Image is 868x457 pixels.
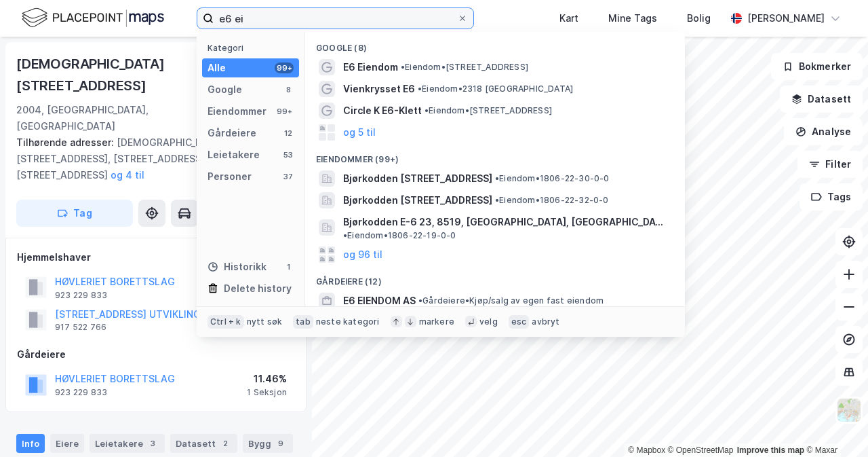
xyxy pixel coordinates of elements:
[224,280,292,297] div: Delete history
[283,149,294,160] div: 53
[343,170,492,187] span: Bjørkodden [STREET_ADDRESS]
[16,53,274,96] div: [DEMOGRAPHIC_DATA][STREET_ADDRESS]
[418,295,422,306] span: •
[55,290,107,301] div: 923 229 833
[343,103,422,119] span: Circle K E6-Klett
[495,173,610,184] span: Eiendom • 1806-22-30-0-0
[401,62,405,72] span: •
[747,10,825,26] div: [PERSON_NAME]
[737,445,804,455] a: Improve this map
[214,8,457,29] input: Søk på adresse, matrikkel, gårdeiere, leietakere eller personer
[274,437,288,450] div: 9
[208,147,260,163] div: Leietakere
[208,60,226,76] div: Alle
[418,295,604,306] span: Gårdeiere • Kjøp/salg av egen fast eiendom
[784,118,863,145] button: Analyse
[283,261,294,272] div: 1
[343,81,415,97] span: Vienkrysset E6
[509,315,530,329] div: esc
[316,316,380,327] div: neste kategori
[780,86,863,113] button: Datasett
[343,214,669,230] span: Bjørkodden E-6 23, 8519, [GEOGRAPHIC_DATA], [GEOGRAPHIC_DATA]
[208,315,244,329] div: Ctrl + k
[283,128,294,139] div: 12
[146,437,159,450] div: 3
[425,105,429,115] span: •
[425,105,552,116] span: Eiendom • [STREET_ADDRESS]
[479,316,498,327] div: velg
[208,259,267,275] div: Historikk
[17,249,295,266] div: Hjemmelshaver
[275,106,294,117] div: 99+
[343,192,492,208] span: Bjørkodden [STREET_ADDRESS]
[418,84,573,94] span: Eiendom • 2318 [GEOGRAPHIC_DATA]
[243,434,293,453] div: Bygg
[293,315,313,329] div: tab
[17,346,295,363] div: Gårdeiere
[283,171,294,182] div: 37
[771,53,863,80] button: Bokmerker
[247,371,287,387] div: 11.46%
[16,136,117,148] span: Tilhørende adresser:
[22,6,164,30] img: logo.f888ab2527a4732fd821a326f86c7f29.svg
[55,322,106,333] div: 917 522 766
[343,230,347,240] span: •
[419,316,454,327] div: markere
[343,59,398,75] span: E6 Eiendom
[16,102,216,134] div: 2004, [GEOGRAPHIC_DATA], [GEOGRAPHIC_DATA]
[800,392,868,457] iframe: Chat Widget
[628,445,665,455] a: Mapbox
[343,293,416,309] span: E6 EIENDOM AS
[247,316,283,327] div: nytt søk
[208,43,299,53] div: Kategori
[16,134,285,183] div: [DEMOGRAPHIC_DATA][STREET_ADDRESS], [STREET_ADDRESS], [STREET_ADDRESS]
[218,437,232,450] div: 2
[343,230,456,241] span: Eiendom • 1806-22-19-0-0
[283,84,294,95] div: 8
[275,62,294,73] div: 99+
[170,434,237,453] div: Datasett
[343,246,382,263] button: og 96 til
[668,445,734,455] a: OpenStreetMap
[208,103,267,120] div: Eiendommer
[305,32,685,56] div: Google (8)
[208,168,252,185] div: Personer
[401,62,528,73] span: Eiendom • [STREET_ADDRESS]
[247,387,287,398] div: 1 Seksjon
[800,183,863,211] button: Tags
[305,143,685,168] div: Eiendommer (99+)
[495,195,609,206] span: Eiendom • 1806-22-32-0-0
[559,10,578,26] div: Kart
[687,10,711,26] div: Bolig
[305,266,685,290] div: Gårdeiere (12)
[343,124,376,141] button: og 5 til
[16,434,45,453] div: Info
[55,387,107,398] div: 923 229 833
[208,81,242,98] div: Google
[608,10,657,26] div: Mine Tags
[50,434,84,453] div: Eiere
[532,316,559,327] div: avbryt
[495,195,499,205] span: •
[90,434,165,453] div: Leietakere
[16,200,133,227] button: Tag
[797,151,863,178] button: Filter
[495,173,499,183] span: •
[418,84,422,94] span: •
[208,125,256,141] div: Gårdeiere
